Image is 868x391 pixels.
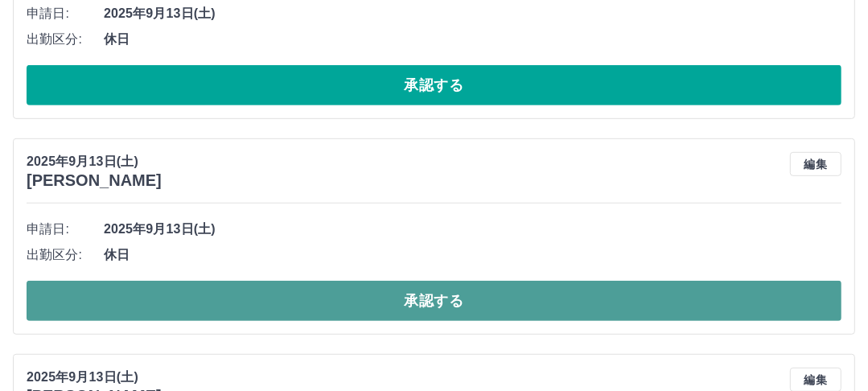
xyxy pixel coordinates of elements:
[27,220,104,239] span: 申請日:
[27,171,162,190] h3: [PERSON_NAME]
[27,4,104,23] span: 申請日:
[27,245,104,265] span: 出勤区分:
[27,152,162,171] p: 2025年9月13日(土)
[104,220,841,239] span: 2025年9月13日(土)
[104,245,841,265] span: 休日
[104,4,841,23] span: 2025年9月13日(土)
[27,368,162,387] p: 2025年9月13日(土)
[104,30,841,49] span: 休日
[27,65,841,105] button: 承認する
[27,30,104,49] span: 出勤区分:
[790,152,841,176] button: 編集
[27,281,841,321] button: 承認する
